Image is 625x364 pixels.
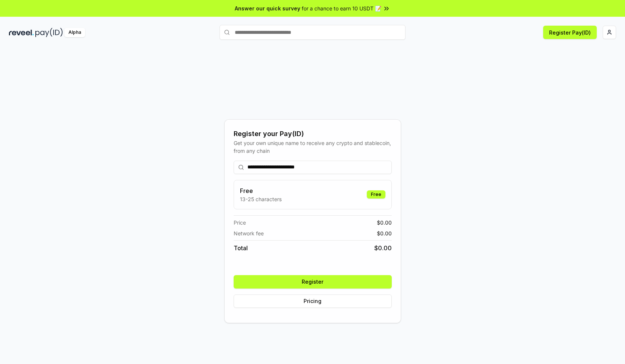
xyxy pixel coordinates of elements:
span: $ 0.00 [377,229,392,237]
h3: Free [240,186,282,195]
div: Alpha [64,28,85,37]
span: Network fee [234,229,264,237]
button: Register [234,275,392,289]
span: for a chance to earn 10 USDT 📝 [302,4,381,12]
img: reveel_dark [9,28,34,37]
span: Total [234,244,248,252]
button: Register Pay(ID) [543,26,597,39]
div: Free [367,190,385,199]
img: pay_id [35,28,63,37]
p: 13-25 characters [240,195,282,203]
button: Pricing [234,294,392,308]
span: $ 0.00 [374,244,392,252]
span: Price [234,219,246,226]
span: $ 0.00 [377,219,392,226]
div: Register your Pay(ID) [234,129,392,139]
div: Get your own unique name to receive any crypto and stablecoin, from any chain [234,139,392,155]
span: Answer our quick survey [235,4,300,12]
